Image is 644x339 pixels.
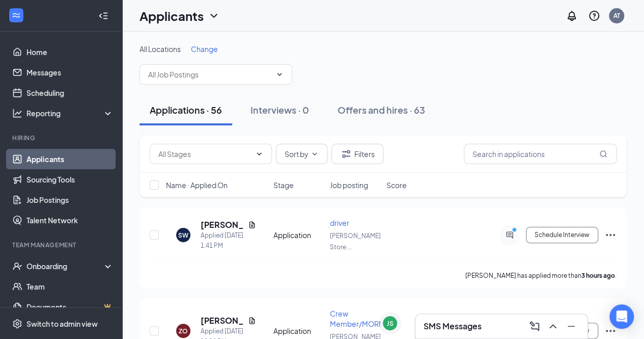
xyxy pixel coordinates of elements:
[148,69,271,80] input: All Job Postings
[273,230,324,240] div: Application
[604,229,617,241] svg: Ellipses
[12,108,22,118] svg: Analysis
[248,317,256,325] svg: Document
[526,318,543,334] button: ComposeMessage
[330,309,397,328] span: Crew Member/MORNING
[12,261,22,271] svg: UserCheck
[26,297,114,317] a: DocumentsCrown
[139,7,204,24] h1: Applicants
[386,180,407,190] span: Score
[547,320,559,332] svg: ChevronUp
[250,103,309,116] div: Interviews · 0
[565,320,577,332] svg: Minimize
[26,149,114,169] a: Applicants
[588,10,600,22] svg: QuestionInfo
[248,221,256,229] svg: Document
[26,108,114,118] div: Reporting
[465,271,617,280] p: [PERSON_NAME] has applied more than .
[338,103,425,116] div: Offers and hires · 63
[201,230,256,251] div: Applied [DATE] 1:41 PM
[12,134,111,142] div: Hiring
[26,83,114,103] a: Scheduling
[285,150,309,158] span: Sort by
[26,62,114,83] a: Messages
[179,327,188,335] div: ZO
[201,219,244,230] h5: [PERSON_NAME]
[464,144,617,164] input: Search in applications
[613,11,620,20] div: AT
[276,144,327,164] button: Sort byChevronDown
[387,319,394,328] div: JS
[330,180,368,190] span: Job posting
[201,315,244,326] h5: [PERSON_NAME]
[510,227,522,235] svg: PrimaryDot
[158,148,251,160] input: All Stages
[340,148,352,160] svg: Filter
[273,180,294,190] span: Stage
[191,44,218,54] span: Change
[166,180,228,190] span: Name · Applied On
[331,144,383,164] button: Filter Filters
[26,210,114,230] a: Talent Network
[526,227,598,243] button: Schedule Interview
[150,103,222,116] div: Applications · 56
[26,190,114,210] a: Job Postings
[599,150,607,158] svg: MagnifyingGlass
[330,218,349,227] span: driver
[581,272,615,279] b: 3 hours ago
[528,320,541,332] svg: ComposeMessage
[26,261,105,271] div: Onboarding
[11,10,21,20] svg: WorkstreamLogo
[26,276,114,297] a: Team
[330,232,385,251] span: [PERSON_NAME]'s Store ...
[604,325,617,337] svg: Ellipses
[26,42,114,62] a: Home
[12,319,22,329] svg: Settings
[178,231,188,240] div: SW
[503,231,516,239] svg: ActiveChat
[139,44,181,54] span: All Locations
[208,10,220,22] svg: ChevronDown
[273,326,324,336] div: Application
[12,241,111,249] div: Team Management
[275,70,284,79] svg: ChevronDown
[311,150,319,158] svg: ChevronDown
[255,150,263,158] svg: ChevronDown
[26,319,98,329] div: Switch to admin view
[98,11,108,21] svg: Collapse
[563,318,579,334] button: Minimize
[609,304,634,329] div: Open Intercom Messenger
[424,321,482,332] h3: SMS Messages
[545,318,561,334] button: ChevronUp
[26,169,114,190] a: Sourcing Tools
[566,10,578,22] svg: Notifications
